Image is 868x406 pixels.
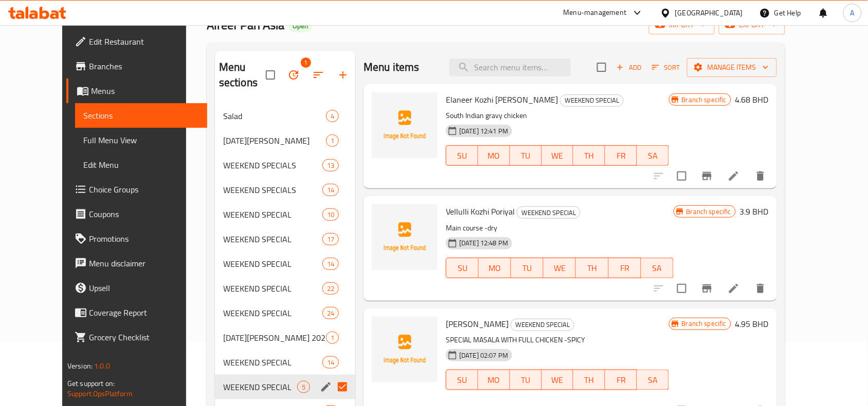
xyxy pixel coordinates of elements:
span: WEEKEND SPECIAL [223,258,322,270]
button: TH [576,258,608,278]
span: WEEKEND SPECIAL [223,208,322,221]
a: Edit menu item [728,282,740,295]
div: WEEKEND SPECIAL17 [215,227,355,252]
div: WEEKEND SPECIAL [560,94,624,107]
span: 17 [323,235,338,244]
div: [DATE][PERSON_NAME]1 [215,128,355,153]
span: 14 [323,259,338,269]
span: FR [613,261,637,276]
div: WEEKEND SPECIAL22 [215,276,355,301]
span: Choice Groups [89,183,199,196]
button: MO [479,258,511,278]
div: [GEOGRAPHIC_DATA] [675,7,743,18]
span: Add item [612,60,645,75]
a: Menu disclaimer [66,251,207,276]
span: Coverage Report [89,306,199,319]
span: WEEKEND SPECIAL [223,356,322,369]
button: delete [748,276,773,301]
span: Full Menu View [83,134,199,146]
a: Coverage Report [66,300,207,325]
div: Open [288,20,312,32]
span: Add [615,62,643,73]
div: items [322,233,339,245]
span: WEEKEND SPECIAL [223,381,297,393]
button: SA [637,145,669,166]
span: 22 [323,284,338,294]
div: WEEKEND SPECIAL [223,282,322,295]
span: export [727,18,777,31]
span: MO [482,148,506,163]
button: edit [318,379,334,395]
button: TU [510,145,542,166]
h6: 3.9 BHD [740,204,769,219]
button: Add [612,60,645,75]
div: Menu-management [564,7,627,19]
button: Sort [649,60,683,75]
span: TU [515,261,539,276]
h2: Menu sections [219,60,266,90]
span: Upsell [89,282,199,294]
a: Coupons [66,202,207,226]
a: Branches [66,54,207,79]
span: TH [577,148,601,163]
h2: Menu items [364,60,420,75]
div: [DATE][PERSON_NAME] 2025.1 [215,325,355,350]
span: TH [577,373,601,388]
div: WEEKEND SPECIAL14 [215,252,355,276]
span: SU [450,373,474,388]
div: WEEKEND SPECIAL [511,319,574,331]
span: Branches [89,60,199,72]
button: Manage items [687,58,777,77]
span: Select to update [671,278,693,299]
button: TU [510,370,542,390]
span: Grocery Checklist [89,331,199,343]
a: Grocery Checklist [66,325,207,350]
button: delete [748,164,773,188]
span: 1.0.0 [94,359,110,373]
div: items [326,110,339,122]
span: WEEKEND SPECIAL [517,207,580,219]
button: Branch-specific-item [695,164,719,188]
span: FR [609,148,633,163]
span: Elaneer Kozhi [PERSON_NAME] [446,92,558,107]
input: search [449,59,571,76]
span: Sort [652,62,680,73]
span: WEEKEND SPECIALS [223,159,322,171]
a: Edit Restaurant [66,29,207,54]
span: SA [641,373,665,388]
div: WEEKEND SPECIAL [517,206,581,219]
span: Promotions [89,233,199,245]
span: SU [450,261,475,276]
span: Salad [223,110,326,122]
div: WEEKEND SPECIALS13 [215,153,355,178]
span: WE [546,373,570,388]
a: Menus [66,79,207,103]
span: Branch specific [682,207,735,217]
span: WEEKEND SPECIAL [223,307,322,319]
span: WEEKEND SPECIAL [560,94,623,106]
span: 4 [327,111,338,121]
span: SA [641,148,665,163]
button: FR [609,258,641,278]
p: SPECIAL MASALA WITH FULL CHICKEN -SPICY [446,334,669,346]
span: Open [288,22,312,30]
span: [DATE] 12:41 PM [455,126,512,136]
span: 14 [323,185,338,195]
button: SA [637,370,669,390]
button: TU [511,258,544,278]
button: FR [605,370,637,390]
span: FR [609,373,633,388]
span: Get support on: [67,377,115,390]
span: Version: [67,359,93,373]
span: WE [546,148,570,163]
span: Select section [591,56,612,78]
span: WEEKEND SPECIAL [223,233,322,245]
span: Menus [91,85,199,97]
span: WEEKEND SPECIALS [223,184,322,196]
span: [DATE][PERSON_NAME] [223,134,326,147]
span: MO [483,261,507,276]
